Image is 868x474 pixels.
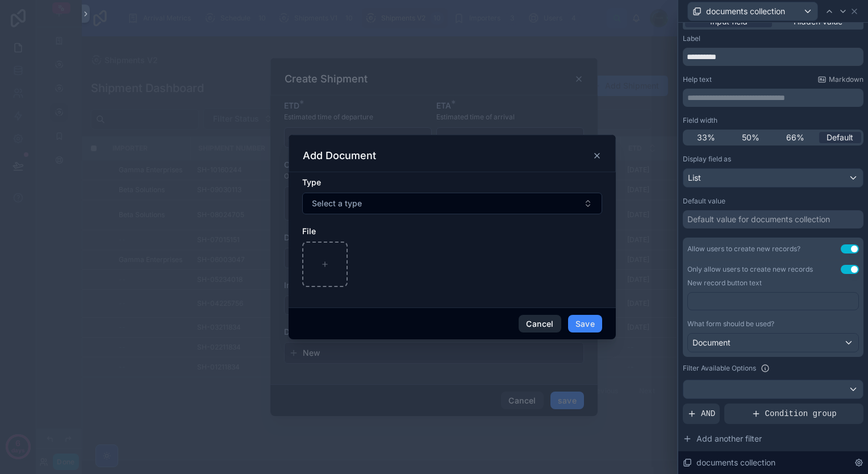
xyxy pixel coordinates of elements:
label: New record button text [687,278,762,288]
div: scrollable content [687,292,859,319]
span: documents collection [696,457,775,468]
span: Select a type [312,198,362,209]
button: Add another filter [683,429,863,449]
label: Only allow users to create new records [687,265,813,274]
span: 50% [742,132,759,143]
span: Condition group [765,408,837,419]
div: Default value for documents collection [687,214,830,225]
label: Field width [683,116,717,125]
div: Allow users to create new records? [687,244,800,253]
span: 33% [697,132,715,143]
label: Display field as [683,155,731,164]
span: Add another filter [696,433,762,444]
button: Select Button [302,193,602,214]
span: 66% [786,132,804,143]
button: List [683,168,863,188]
div: scrollable content [683,89,863,107]
a: Markdown [817,75,863,84]
button: Cancel [519,315,561,333]
label: Help text [683,75,712,84]
h3: Add Document [303,149,376,163]
span: Document [692,337,731,348]
label: Default value [683,197,725,206]
button: Save [568,315,602,333]
span: documents collection [706,6,785,17]
button: documents collection [687,2,818,21]
button: Document [687,333,859,352]
span: File [302,226,316,236]
span: AND [701,408,715,419]
label: Label [683,34,700,43]
span: Type [302,177,321,187]
span: List [688,172,701,184]
label: Filter Available Options [683,364,756,373]
span: Default [827,132,853,143]
span: What form should be used? [687,319,774,328]
span: Markdown [829,75,863,84]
